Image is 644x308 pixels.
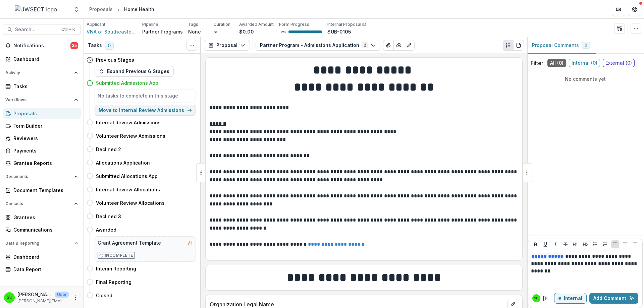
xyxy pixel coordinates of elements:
button: Partners [612,3,625,16]
div: Dashboard [13,253,75,260]
h4: Submitted Allocations App [96,173,158,180]
button: Bold [532,240,540,248]
span: Data & Reporting [5,241,71,246]
span: Activity [5,70,71,75]
p: None [188,28,201,35]
div: Form Builder [13,122,75,129]
div: Dashboard [13,56,75,63]
a: VNA of Southeastern CT [87,28,137,35]
h4: Awarded [96,226,116,233]
span: Search... [15,27,57,33]
h4: Declined 2 [96,146,121,153]
button: Open entity switcher [72,3,81,16]
a: Reviewers [3,133,81,144]
h4: Internal Review Admissions [96,119,161,126]
div: Grantee Reports [13,160,75,167]
p: [PERSON_NAME] [543,295,554,302]
button: Toggle View Cancelled Tasks [186,40,197,51]
button: Expand Previous 6 Stages [95,66,174,77]
a: Data Report [3,264,81,275]
span: 0 [585,43,587,48]
span: Contacts [5,201,71,206]
button: Open Data & Reporting [3,238,81,249]
button: Heading 2 [581,240,589,248]
div: Ctrl + K [60,26,76,33]
span: Internal ( 0 ) [569,59,600,67]
p: Filter: [531,59,545,67]
div: Payments [13,147,75,154]
div: Reviewers [13,135,75,142]
p: Pipeline [142,21,158,27]
p: User [55,292,69,298]
button: View Attached Files [383,40,394,51]
button: More [71,294,79,302]
span: 35 [70,42,78,49]
h4: Allocations Application [96,159,150,166]
div: Tasks [13,83,75,90]
p: 100 % [279,29,286,34]
h4: Internal Review Allocations [96,186,160,193]
button: PDF view [513,40,524,51]
button: Ordered List [601,240,609,248]
p: Partner Programs [142,28,183,35]
p: $0.00 [239,28,254,35]
button: Search... [3,24,81,35]
button: Open Activity [3,67,81,78]
h4: Volunteer Review Admissions [96,132,165,139]
p: SUB-0105 [327,28,351,35]
button: Align Left [611,240,619,248]
h4: Closed [96,292,112,299]
p: Incomplete [105,252,133,258]
img: UWSECT logo [15,5,57,13]
button: Align Right [631,240,639,248]
p: Applicant [87,21,105,27]
button: Proposal Comments [527,37,596,54]
a: Proposals [3,108,81,119]
button: Edit as form [404,40,415,51]
div: Home Health [124,6,154,13]
div: Communications [13,226,75,233]
h5: Grant Agreement Template [98,239,161,246]
span: External ( 0 ) [603,59,635,67]
div: Scott Umbel [7,295,12,300]
button: Add Comment [589,293,638,304]
p: Tags [188,21,198,27]
span: Notifications [13,43,70,49]
a: Document Templates [3,185,81,196]
a: Dashboard [3,54,81,65]
div: Grantees [13,214,75,221]
h3: Tasks [88,43,102,48]
button: Get Help [628,3,641,16]
span: Documents [5,174,71,179]
button: Open Documents [3,171,81,182]
p: Form Progress [279,21,309,27]
span: Workflows [5,98,71,102]
button: Proposal [204,40,250,51]
div: Proposals [13,110,75,117]
button: Notifications35 [3,40,81,51]
button: Heading 1 [571,240,579,248]
div: Proposals [89,6,113,13]
button: Partner Program - Admissions Application2 [256,40,380,51]
a: Grantees [3,212,81,223]
nav: breadcrumb [87,4,157,14]
button: Strike [561,240,570,248]
p: Awarded Amount [239,21,274,27]
div: Scott Umbel [534,297,539,300]
div: Data Report [13,266,75,273]
a: Communications [3,224,81,235]
button: Align Center [621,240,629,248]
button: Open Contacts [3,198,81,209]
a: Tasks [3,81,81,92]
h4: Previous Stages [96,56,134,63]
a: Dashboard [3,251,81,262]
p: Duration [214,21,230,27]
p: Internal [564,296,582,301]
button: Bullet List [591,240,599,248]
h4: Final Reporting [96,279,131,286]
a: Payments [3,145,81,156]
button: Underline [541,240,549,248]
button: Italicize [551,240,559,248]
h5: No tasks to complete in this stage [98,92,193,99]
